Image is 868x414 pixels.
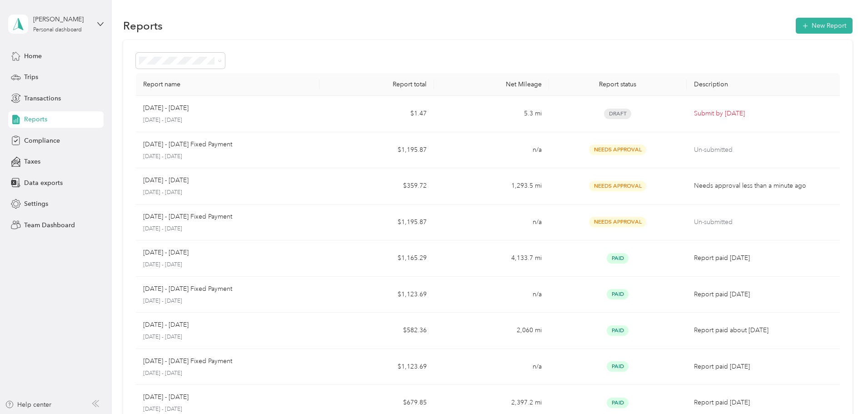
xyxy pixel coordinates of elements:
[694,362,833,372] p: Report paid [DATE]
[319,277,434,313] td: $1,123.69
[24,51,42,61] span: Home
[687,73,840,96] th: Description
[143,284,232,294] p: [DATE] - [DATE] Fixed Payment
[136,73,319,96] th: Report name
[604,109,631,119] span: Draft
[33,15,90,24] div: [PERSON_NAME]
[319,132,434,169] td: $1,195.87
[24,178,63,188] span: Data exports
[5,400,51,409] button: Help center
[143,140,232,150] p: [DATE] - [DATE] Fixed Payment
[607,253,629,264] span: Paid
[143,103,189,113] p: [DATE] - [DATE]
[319,73,434,96] th: Report total
[817,363,868,414] iframe: Everlance-gr Chat Button Frame
[434,277,549,313] td: n/a
[694,253,833,263] p: Report paid [DATE]
[143,212,232,222] p: [DATE] - [DATE] Fixed Payment
[319,168,434,205] td: $359.72
[796,18,853,34] button: New Report
[607,325,629,336] span: Paid
[143,248,189,258] p: [DATE] - [DATE]
[694,145,833,155] p: Un-submitted
[319,205,434,241] td: $1,195.87
[143,369,312,378] p: [DATE] - [DATE]
[33,27,82,33] div: Personal dashboard
[319,349,434,385] td: $1,123.69
[434,132,549,169] td: n/a
[143,153,312,161] p: [DATE] - [DATE]
[143,297,312,305] p: [DATE] - [DATE]
[434,349,549,385] td: n/a
[123,21,163,30] h1: Reports
[607,398,629,408] span: Paid
[319,313,434,349] td: $582.36
[434,205,549,241] td: n/a
[24,220,75,230] span: Team Dashboard
[143,225,312,233] p: [DATE] - [DATE]
[589,181,646,191] span: Needs Approval
[434,168,549,205] td: 1,293.5 mi
[143,405,312,414] p: [DATE] - [DATE]
[143,175,189,185] p: [DATE] - [DATE]
[143,333,312,341] p: [DATE] - [DATE]
[143,392,189,402] p: [DATE] - [DATE]
[694,217,833,227] p: Un-submitted
[694,289,833,299] p: Report paid [DATE]
[694,181,833,191] p: Needs approval less than a minute ago
[607,361,629,372] span: Paid
[589,217,646,227] span: Needs Approval
[143,320,189,330] p: [DATE] - [DATE]
[24,136,60,145] span: Compliance
[694,398,833,408] p: Report paid [DATE]
[556,80,679,88] div: Report status
[24,157,40,166] span: Taxes
[24,72,38,82] span: Trips
[319,96,434,132] td: $1.47
[24,115,47,124] span: Reports
[319,240,434,277] td: $1,165.29
[694,325,833,335] p: Report paid about [DATE]
[143,116,312,125] p: [DATE] - [DATE]
[143,356,232,366] p: [DATE] - [DATE] Fixed Payment
[24,94,61,103] span: Transactions
[434,313,549,349] td: 2,060 mi
[434,96,549,132] td: 5.3 mi
[434,240,549,277] td: 4,133.7 mi
[143,261,312,269] p: [DATE] - [DATE]
[589,145,646,155] span: Needs Approval
[694,109,833,119] p: Submit by [DATE]
[434,73,549,96] th: Net Mileage
[24,199,48,209] span: Settings
[143,189,312,197] p: [DATE] - [DATE]
[607,289,629,299] span: Paid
